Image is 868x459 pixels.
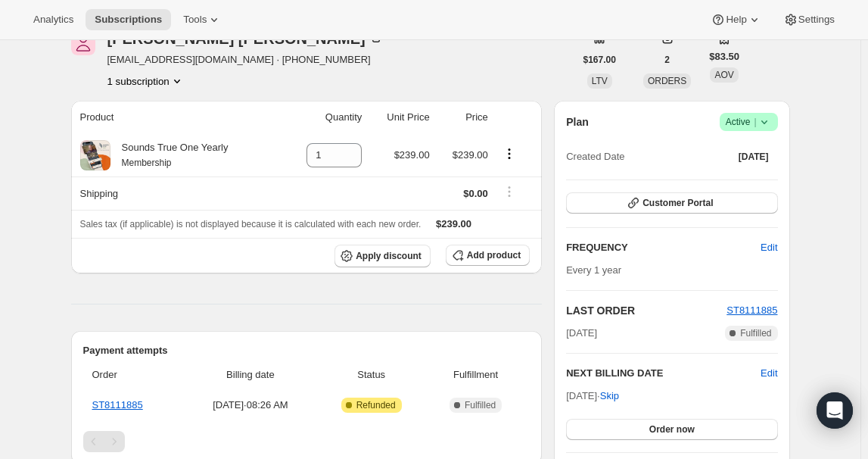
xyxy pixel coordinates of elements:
[714,70,733,80] span: AOV
[655,49,679,70] button: 2
[566,114,589,130] h2: Plan
[726,304,777,316] a: ST8111885
[726,303,777,318] button: ST8111885
[174,9,231,30] button: Tools
[600,389,619,404] span: Skip
[702,9,770,30] button: Help
[110,140,229,170] div: Sounds True One Yearly
[751,236,786,260] button: Edit
[754,116,756,128] span: |
[366,101,434,134] th: Unit Price
[583,54,616,66] span: $167.00
[726,14,746,26] span: Help
[334,245,431,267] button: Apply discount
[188,398,312,413] span: [DATE] · 08:26 AM
[83,358,185,392] th: Order
[394,149,430,161] span: $239.00
[566,366,761,381] h2: NEXT BILLING DATE
[730,146,778,167] button: [DATE]
[80,140,110,170] img: product img
[83,431,530,452] nav: Pagination
[107,52,384,67] span: [EMAIL_ADDRESS][DOMAIN_NAME] · [PHONE_NUMBER]
[446,245,530,266] button: Add product
[726,114,772,130] span: Active
[107,31,384,46] div: [PERSON_NAME] [PERSON_NAME]
[463,188,488,199] span: $0.00
[648,76,686,86] span: ORDERS
[83,343,530,358] h2: Payment attempts
[356,250,422,262] span: Apply discount
[774,9,844,30] button: Settings
[453,149,488,161] span: $239.00
[566,419,777,440] button: Order now
[356,399,396,411] span: Refunded
[434,101,493,134] th: Price
[95,14,162,26] span: Subscriptions
[664,54,670,66] span: 2
[566,303,726,318] h2: LAST ORDER
[566,240,761,255] h2: FREQUENCY
[740,327,771,339] span: Fulfilled
[33,14,73,26] span: Analytics
[467,249,521,261] span: Add product
[71,101,283,134] th: Product
[761,240,777,255] span: Edit
[592,76,608,86] span: LTV
[497,183,521,200] button: Shipping actions
[24,9,82,30] button: Analytics
[71,176,283,210] th: Shipping
[183,14,207,26] span: Tools
[107,73,185,89] button: Product actions
[566,390,619,401] span: [DATE] ·
[739,151,769,163] span: [DATE]
[86,9,171,30] button: Subscriptions
[566,192,777,214] button: Customer Portal
[436,218,471,229] span: $239.00
[817,392,853,429] div: Open Intercom Messenger
[188,367,312,382] span: Billing date
[566,264,621,276] span: Every 1 year
[642,197,713,209] span: Customer Portal
[566,149,624,164] span: Created Date
[80,219,422,229] span: Sales tax (if applicable) is not displayed because it is calculated with each new order.
[761,366,777,381] button: Edit
[92,399,143,411] a: ST8111885
[709,49,739,64] span: $83.50
[71,31,95,55] span: marilee jensen
[591,384,628,408] button: Skip
[798,14,835,26] span: Settings
[497,145,521,162] button: Product actions
[465,399,496,411] span: Fulfilled
[649,423,695,436] span: Order now
[431,367,521,382] span: Fulfillment
[122,158,172,168] small: Membership
[321,367,422,382] span: Status
[566,326,597,341] span: [DATE]
[282,101,366,134] th: Quantity
[574,49,625,70] button: $167.00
